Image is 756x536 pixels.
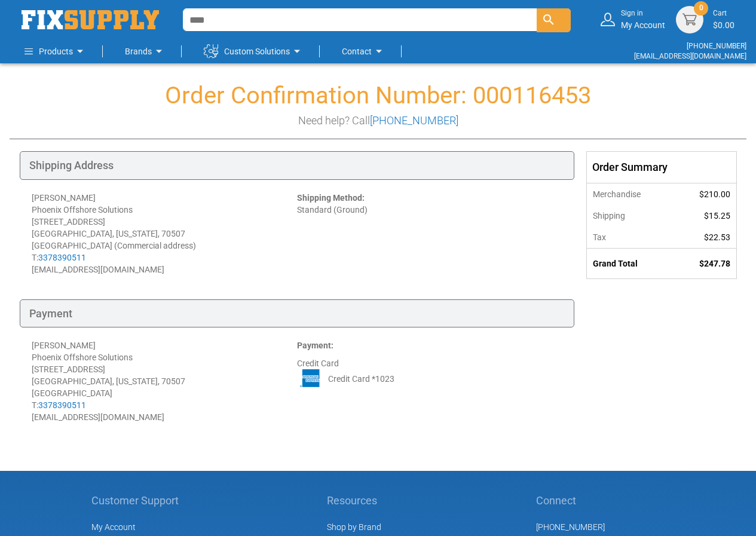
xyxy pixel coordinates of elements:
span: Credit Card *1023 [328,373,394,385]
strong: Payment: [297,341,333,350]
span: $22.53 [704,232,730,242]
a: Contact [342,39,386,63]
a: 3378390511 [38,400,86,410]
small: Sign in [621,8,665,19]
h1: Order Confirmation Number: 000116453 [10,82,746,109]
div: [PERSON_NAME] Phoenix Offshore Solutions [STREET_ADDRESS] [GEOGRAPHIC_DATA], [US_STATE], 70507 [G... [32,339,297,423]
span: $0.00 [713,20,734,30]
span: $15.25 [704,211,730,220]
div: Order Summary [587,152,736,183]
a: store logo [22,10,159,29]
a: 3378390511 [38,253,86,262]
h3: Need help? Call [10,115,746,127]
div: [PERSON_NAME] Phoenix Offshore Solutions [STREET_ADDRESS] [GEOGRAPHIC_DATA], [US_STATE], 70507 [G... [32,192,297,275]
img: Fix Industrial Supply [22,10,159,29]
span: $210.00 [699,189,730,199]
h5: Resources [327,495,394,507]
a: [PHONE_NUMBER] [687,42,746,50]
span: 0 [699,3,703,13]
small: Cart [713,8,734,19]
span: My Account [91,522,136,532]
h5: Customer Support [91,495,185,507]
th: Tax [587,226,674,249]
th: Shipping [587,205,674,226]
h5: Connect [536,495,665,507]
a: Brands [125,39,166,63]
div: Shipping Address [20,151,574,180]
th: Merchandise [587,183,674,205]
div: Payment [20,299,574,328]
div: Standard (Ground) [297,192,562,275]
a: Products [25,39,87,63]
div: My Account [621,8,665,30]
a: Custom Solutions [204,39,304,63]
div: Credit Card [297,339,562,423]
strong: Shipping Method: [297,193,365,203]
span: $247.78 [699,259,730,268]
strong: Grand Total [593,259,638,268]
a: Shop by Brand [327,522,381,532]
a: [PHONE_NUMBER] [536,522,605,532]
a: [EMAIL_ADDRESS][DOMAIN_NAME] [634,52,746,60]
img: AE [297,369,325,387]
a: [PHONE_NUMBER] [370,114,458,127]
